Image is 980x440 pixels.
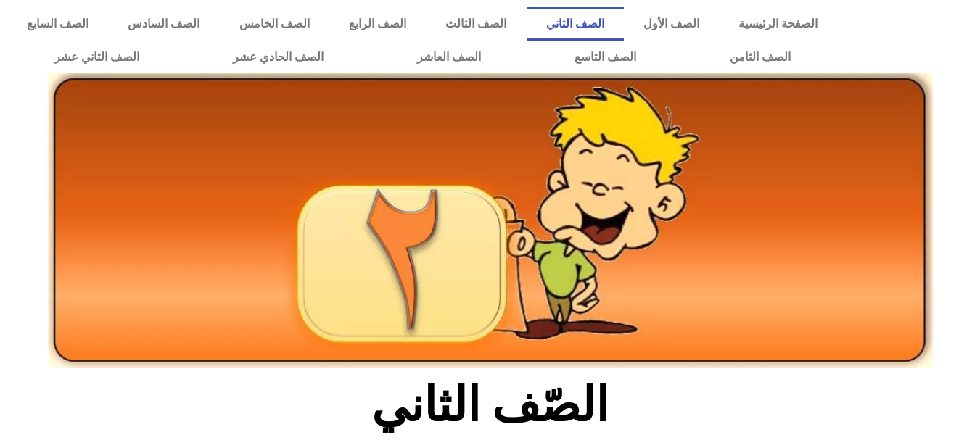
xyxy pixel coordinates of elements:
a: الصف الرابع [329,7,426,41]
a: الصف السابع [7,7,108,41]
a: الصف السادس [108,7,219,41]
a: الصف العاشر [370,41,527,74]
a: الصفحة الرئيسية [719,7,837,41]
a: الصف الخامس [220,7,329,41]
a: الصف التاسع [527,41,683,74]
a: الصف الحادي عشر [186,41,370,74]
a: الصف الثاني [527,7,624,41]
a: الصف الثالث [426,7,526,41]
a: الصف الأول [624,7,719,41]
a: الصف الثامن [683,41,837,74]
h2: الصّف الثاني [250,377,730,433]
a: الصف الثاني عشر [7,41,186,74]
